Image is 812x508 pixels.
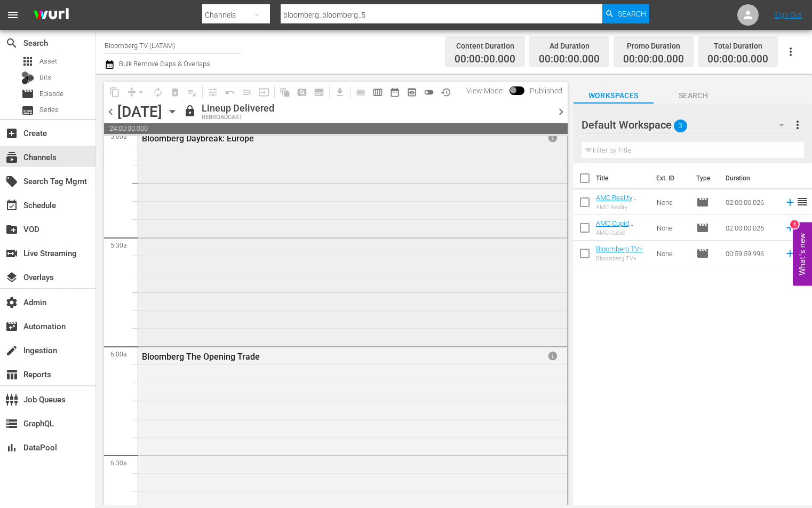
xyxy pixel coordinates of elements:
[596,245,643,253] a: Bloomberg TV+
[547,132,558,143] span: info
[5,296,18,309] span: Admin
[202,102,274,114] div: Lineup Delivered
[106,84,123,101] span: Copy Lineup
[596,255,643,262] div: Bloomberg TV+
[719,163,783,193] th: Duration
[5,223,18,236] span: VOD
[774,11,802,19] a: Sign Out
[596,194,638,210] a: AMC Reality (Generic EPG)
[652,241,692,266] td: None
[202,114,274,121] div: REBROADCAST
[441,87,451,98] span: history_outlined
[21,104,34,117] span: Series
[221,84,238,101] span: Revert to Primary Episode
[650,163,690,193] th: Ext. ID
[461,86,510,95] span: View Mode:
[5,344,18,357] span: Ingestion
[5,37,18,50] span: Search
[652,189,692,215] td: None
[26,3,77,28] img: ans4CAIJ8jUAAAAAAAAAAAAAAAAAAAAAAAAgQb4GAAAAAAAAAAAAAAAAAAAAAAAAJMjXAAAAAAAAAAAAAAAAAAAAAAAAgAT5G...
[690,163,719,193] th: Type
[149,84,166,101] span: Loop Content
[184,84,201,101] span: Clear Lineup
[793,223,812,286] button: Open Feedback Widget
[166,84,184,101] span: Select an event to delete
[5,271,18,284] span: Overlays
[574,89,654,102] span: Workspaces
[784,222,796,234] svg: Add to Schedule
[524,86,568,95] span: Published
[547,351,558,361] span: info
[256,84,273,101] span: Update Metadata from Key Asset
[21,55,34,68] span: Asset
[184,105,196,117] span: lock
[602,4,649,23] button: Search
[5,247,18,260] span: Live Streaming
[696,221,709,234] span: Episode
[311,84,328,101] span: Create Series Block
[5,417,18,430] span: GraphQL
[5,151,18,164] span: Channels
[142,133,499,144] div: Bloomberg Daybreak: Europe
[674,115,687,137] span: 3
[623,53,684,66] span: 00:00:00.000
[707,38,768,53] div: Total Duration
[39,56,57,67] span: Asset
[721,215,780,241] td: 02:00:00.026
[104,123,568,134] span: 24:00:00.000
[424,87,434,98] span: toggle_off
[6,9,19,21] span: menu
[5,441,18,454] span: DataPool
[596,229,648,236] div: AMC Cupid
[539,38,600,53] div: Ad Duration
[142,352,499,362] div: Bloomberg The Opening Trade
[596,219,638,235] a: AMC Cupid (Generic EPG)
[791,112,804,138] button: more_vert
[420,84,437,101] span: 24 hours Lineup View is OFF
[5,393,18,406] span: Job Queues
[654,89,734,102] span: Search
[201,82,221,102] span: Customize Events
[796,221,809,234] span: reorder
[696,196,709,209] span: Episode
[455,53,515,66] span: 00:00:00.000
[5,368,18,381] span: Reports
[389,87,400,98] span: date_range_outlined
[123,84,149,101] span: Remove Gaps & Overlaps
[791,118,804,131] span: more_vert
[5,199,18,212] span: Schedule
[790,220,799,229] div: 1
[403,84,420,101] span: View Backup
[117,60,210,68] span: Bulk Remove Gaps & Overlaps
[582,110,794,140] div: Default Workspace
[596,163,650,193] th: Title
[784,248,796,259] svg: Add to Schedule
[652,215,692,241] td: None
[407,87,417,98] span: preview_outlined
[238,84,256,101] span: Fill episodes with ad slates
[369,84,386,101] span: Week Calendar View
[117,103,162,121] div: [DATE]
[618,4,646,23] span: Search
[386,84,403,101] span: Month Calendar View
[696,247,709,260] span: Episode
[21,72,34,84] div: Bits
[721,241,780,266] td: 00:59:59.996
[784,196,796,208] svg: Add to Schedule
[539,53,600,66] span: 00:00:00.000
[39,72,51,83] span: Bits
[455,38,515,53] div: Content Duration
[623,38,684,53] div: Promo Duration
[554,105,568,118] span: chevron_right
[372,87,383,98] span: calendar_view_week_outlined
[39,105,59,115] span: Series
[328,82,348,102] span: Download as CSV
[21,88,34,100] span: Episode
[596,204,648,211] div: AMC Reality
[273,82,293,102] span: Refresh All Search Blocks
[796,195,809,208] span: reorder
[5,320,18,333] span: Automation
[104,105,117,118] span: chevron_left
[721,189,780,215] td: 02:00:00.026
[707,53,768,66] span: 00:00:00.000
